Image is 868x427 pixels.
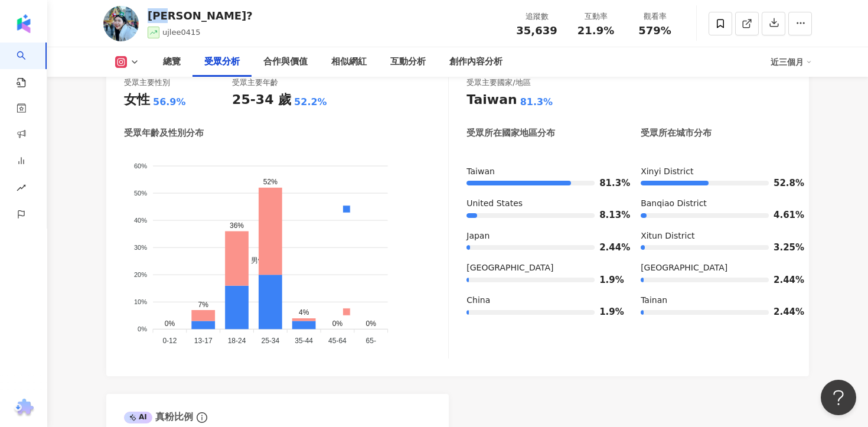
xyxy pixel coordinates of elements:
[366,337,376,345] tspan: 65-
[774,243,791,252] span: 3.25%
[148,8,253,23] div: [PERSON_NAME]?
[641,230,791,242] div: Xitun District
[134,243,147,250] tspan: 30%
[599,308,617,317] span: 1.9%
[204,55,240,69] div: 受眾分析
[138,325,147,333] tspan: 0%
[466,262,617,274] div: [GEOGRAPHIC_DATA]
[514,11,559,22] div: 追蹤數
[134,162,147,169] tspan: 60%
[632,11,677,22] div: 觀看率
[641,127,712,139] div: 受眾所在城市分布
[194,337,213,345] tspan: 13-17
[774,179,791,188] span: 52.8%
[641,166,791,178] div: Xinyi District
[134,271,147,278] tspan: 20%
[641,295,791,307] div: Tainan
[599,211,617,220] span: 8.13%
[17,176,26,203] span: rise
[124,91,150,109] div: 女性
[466,198,617,210] div: United States
[821,380,856,415] iframe: Help Scout Beacon - Open
[294,96,327,109] div: 52.2%
[331,55,367,69] div: 相似網紅
[516,24,557,37] span: 35,639
[295,337,313,345] tspan: 35-44
[163,55,181,69] div: 總覽
[162,337,177,345] tspan: 0-12
[520,96,553,109] div: 81.3%
[638,25,671,37] span: 579%
[641,198,791,210] div: Banqiao District
[599,243,617,252] span: 2.44%
[774,276,791,285] span: 2.44%
[162,28,201,37] span: ujlee0415
[466,127,555,139] div: 受眾所在國家地區分布
[263,55,308,69] div: 合作與價值
[242,256,265,265] span: 男性
[466,166,617,178] div: Taiwan
[577,25,614,37] span: 21.9%
[466,91,517,109] div: Taiwan
[103,6,139,41] img: KOL Avatar
[599,179,617,188] span: 81.3%
[774,308,791,317] span: 2.44%
[17,43,40,89] a: search
[153,96,186,109] div: 56.9%
[232,77,278,88] div: 受眾主要年齡
[599,276,617,285] span: 1.9%
[390,55,426,69] div: 互動分析
[12,399,35,418] img: chrome extension
[232,91,291,109] div: 25-34 歲
[328,337,347,345] tspan: 45-64
[14,14,33,33] img: logo icon
[641,262,791,274] div: [GEOGRAPHIC_DATA]
[124,77,170,88] div: 受眾主要性別
[228,337,246,345] tspan: 18-24
[466,230,617,242] div: Japan
[261,337,279,345] tspan: 25-34
[449,55,502,69] div: 創作內容分析
[466,77,530,88] div: 受眾主要國家/地區
[134,216,147,223] tspan: 40%
[771,53,812,71] div: 近三個月
[134,189,147,196] tspan: 50%
[195,410,209,425] span: info-circle
[134,298,147,305] tspan: 10%
[573,11,618,22] div: 互動率
[774,211,791,220] span: 4.61%
[124,410,193,423] div: 真粉比例
[466,295,617,307] div: China
[124,412,152,423] div: AI
[124,127,204,139] div: 受眾年齡及性別分布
